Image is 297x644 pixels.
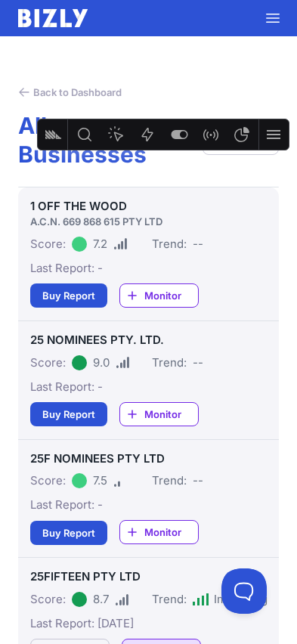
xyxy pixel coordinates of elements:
[30,354,66,372] div: Score:
[30,214,267,229] div: A.C.N. 669 868 615 PTY LTD
[30,283,107,308] a: Buy Report
[30,496,103,514] div: Last Report: -
[30,472,66,490] div: Score:
[30,333,164,347] a: 25 NOMINEES PTY. LTD.
[30,235,66,253] div: Score:
[18,85,122,100] a: Back to Dashboard
[193,354,203,372] div: --
[119,402,199,426] a: Monitor
[93,235,107,253] div: 7.2
[214,590,268,608] div: Improving
[144,407,198,422] span: Monitor
[93,472,107,490] div: 7.5
[30,378,103,396] div: Last Report: -
[30,569,141,584] a: 25FIFTEEN PTY LTD
[93,354,110,372] div: 9.0
[193,235,203,253] div: --
[221,568,267,614] iframe: Toggle Customer Support
[152,235,187,253] div: Trend:
[30,402,107,426] a: Buy Report
[193,472,203,490] div: --
[30,521,107,545] a: Buy Report
[30,199,267,229] a: 1 OFF THE WOODA.C.N. 669 868 615 PTY LTD
[30,259,103,277] div: Last Report: -
[18,9,88,27] img: bizly_logo_white.svg
[152,354,187,372] div: Trend:
[144,288,198,303] span: Monitor
[119,520,199,544] a: Monitor
[30,590,66,608] div: Score:
[93,590,109,608] div: 8.7
[144,525,198,540] span: Monitor
[30,451,165,466] a: 25F NOMINEES PTY LTD
[119,283,199,308] a: Monitor
[152,590,187,608] div: Trend:
[30,615,134,633] div: Last Report: [DATE]
[18,112,168,169] h1: All Businesses
[152,472,187,490] div: Trend:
